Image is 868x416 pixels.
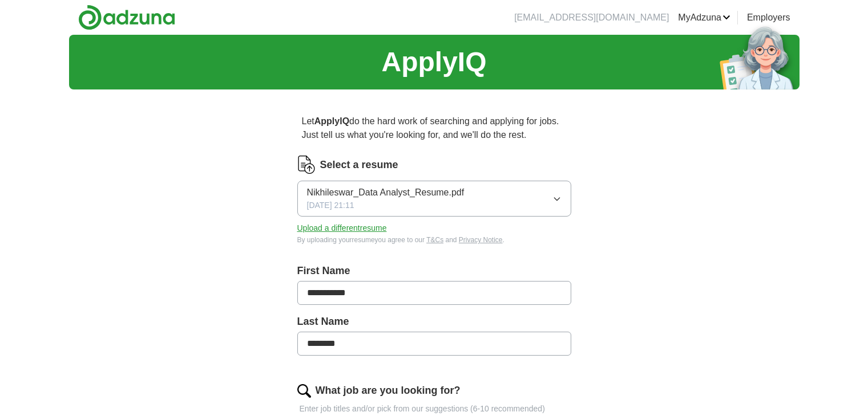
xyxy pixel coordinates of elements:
a: T&Cs [426,236,443,244]
strong: ApplyIQ [314,116,349,126]
label: First Name [297,263,571,279]
button: Upload a differentresume [297,222,387,234]
img: CV Icon [297,156,316,174]
p: Enter job titles and/or pick from our suggestions (6-10 recommended) [297,403,571,415]
label: Last Name [297,314,571,329]
a: Privacy Notice [459,236,503,244]
label: What job are you looking for? [316,383,461,398]
p: Let do the hard work of searching and applying for jobs. Just tell us what you're looking for, an... [297,110,571,146]
img: search.png [297,384,311,398]
a: MyAdzuna [678,11,730,25]
span: Nikhileswar_Data Analyst_Resume.pdf [307,186,465,199]
label: Select a resume [320,157,398,173]
img: Adzuna logo [78,5,175,30]
span: [DATE] 21:11 [307,199,354,211]
a: Employers [747,11,790,25]
button: Nikhileswar_Data Analyst_Resume.pdf[DATE] 21:11 [297,181,571,217]
div: By uploading your resume you agree to our and . [297,235,571,245]
li: [EMAIL_ADDRESS][DOMAIN_NAME] [514,11,669,25]
h1: ApplyIQ [381,42,486,83]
